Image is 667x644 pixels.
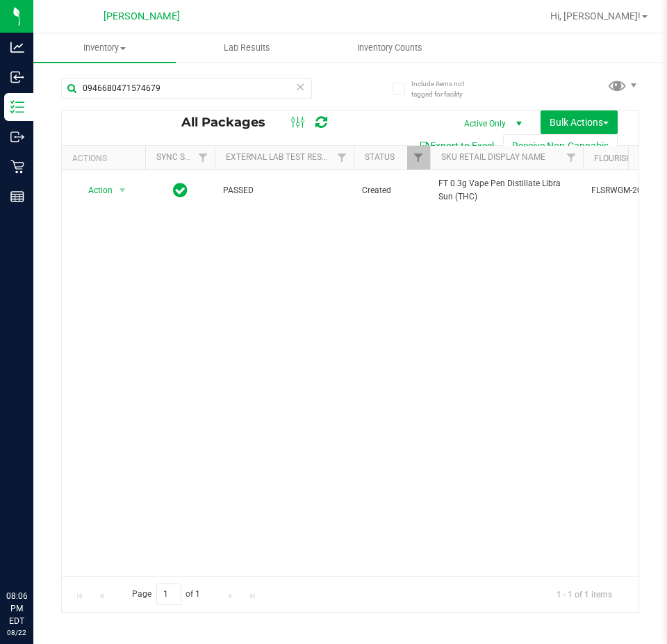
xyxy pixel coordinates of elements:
span: Created [362,184,422,197]
span: [PERSON_NAME] [104,10,180,22]
button: Export to Excel [410,134,503,158]
a: Sync Status [156,152,210,162]
p: 08:06 PM EDT [6,590,27,627]
button: Receive Non-Cannabis [503,134,618,158]
a: Inventory Counts [318,33,461,63]
span: Bulk Actions [550,117,609,128]
a: External Lab Test Result [226,152,335,162]
iframe: Resource center [14,533,56,575]
a: Filter [331,146,354,170]
span: Include items not tagged for facility [411,79,481,99]
span: FT 0.3g Vape Pen Distillate Libra Sun (THC) [438,177,575,204]
span: In Sync [173,181,188,200]
span: Action [76,181,113,200]
span: Inventory Counts [338,42,441,54]
inline-svg: Outbound [10,130,24,144]
inline-svg: Reports [10,190,24,204]
p: 08/22 [6,627,27,638]
span: Hi, [PERSON_NAME]! [550,10,641,22]
inline-svg: Inbound [10,70,24,84]
a: Status [365,152,395,162]
span: PASSED [223,184,345,197]
span: select [114,181,131,200]
button: Bulk Actions [541,110,618,134]
span: 1 - 1 of 1 items [545,584,623,604]
a: Filter [407,146,430,170]
div: Actions [72,154,140,163]
a: Lab Results [176,33,318,63]
input: 1 [156,584,181,605]
input: Search Package ID, Item Name, SKU, Lot or Part Number... [61,78,312,99]
inline-svg: Retail [10,160,24,174]
span: Page of 1 [120,584,212,605]
a: Inventory [33,33,176,63]
span: Inventory [33,42,176,54]
span: All Packages [181,115,279,130]
a: SKU Retail Display Name [441,152,545,162]
inline-svg: Analytics [10,40,24,54]
inline-svg: Inventory [10,100,24,114]
span: Lab Results [205,42,289,54]
a: Filter [560,146,583,170]
span: Clear [295,78,305,96]
a: Filter [192,146,215,170]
